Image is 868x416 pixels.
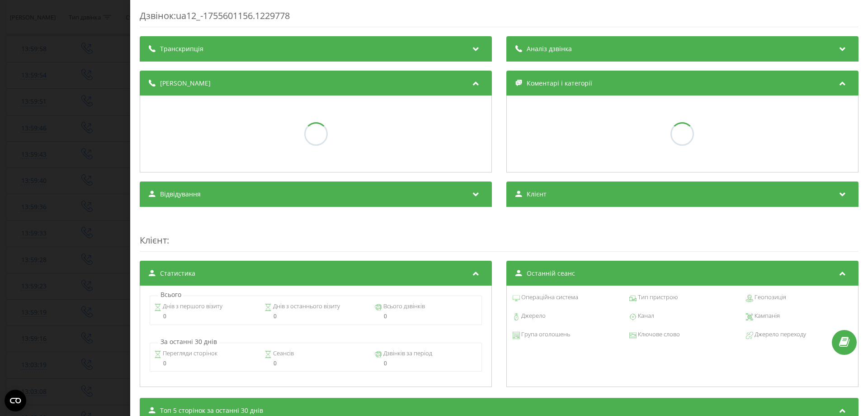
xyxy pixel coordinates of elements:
[140,234,167,246] span: Клієнт
[158,337,219,346] p: За останні 30 днів
[527,79,592,88] span: Коментарі і категорії
[382,302,425,311] span: Всього дзвінків
[158,290,184,299] p: Всього
[272,349,294,358] span: Сеансів
[160,44,203,53] span: Транскрипція
[160,269,195,278] span: Статистика
[272,302,340,311] span: Днів з останнього візиту
[140,10,859,27] div: Дзвінок : ua12_-1755601156.1229778
[160,79,211,88] span: [PERSON_NAME]
[154,313,257,320] div: 0
[161,349,217,358] span: Перегляди сторінок
[753,330,806,339] span: Джерело переходу
[527,190,547,199] span: Клієнт
[160,190,201,199] span: Відвідування
[520,293,578,302] span: Операційна система
[264,313,367,320] div: 0
[520,311,546,320] span: Джерело
[154,360,257,367] div: 0
[753,293,786,302] span: Геопозиція
[637,330,680,339] span: Ключове слово
[160,406,263,415] span: Топ 5 сторінок за останні 30 днів
[637,293,678,302] span: Тип пристрою
[520,330,570,339] span: Група оголошень
[527,269,575,278] span: Останній сеанс
[161,302,222,311] span: Днів з першого візиту
[527,44,572,53] span: Аналіз дзвінка
[140,216,859,252] div: :
[375,313,477,320] div: 0
[5,390,26,411] button: Open CMP widget
[264,360,367,367] div: 0
[753,311,780,320] span: Кампанія
[375,360,477,367] div: 0
[382,349,432,358] span: Дзвінків за період
[637,311,654,320] span: Канал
